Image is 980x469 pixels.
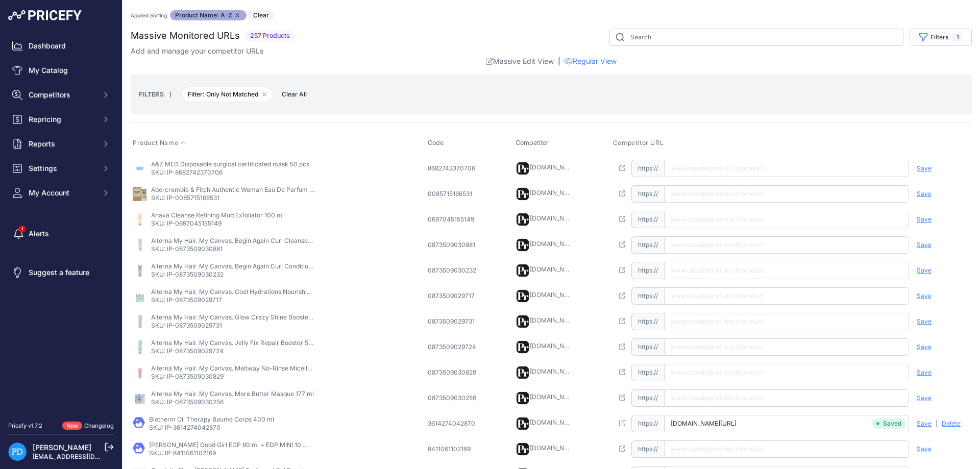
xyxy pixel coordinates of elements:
[133,139,178,147] span: Product Name
[277,89,312,100] button: Clear All
[664,440,909,458] input: www.casadelprofumo.it/product
[530,214,579,222] a: [DOMAIN_NAME]
[151,219,284,228] p: SKU: IP-0697045155149
[151,322,314,330] p: SKU: IP-0873509029731
[131,29,240,43] h2: Massive Monitored URLs
[664,364,909,381] input: www.casadelprofumo.it/product
[8,86,114,104] button: Competitors
[917,368,932,377] span: Save
[170,10,247,20] span: Product Name: A-Z
[84,422,114,429] a: Changelog
[631,389,664,407] span: https://
[664,211,909,228] input: www.casadelprofumo.it/product
[428,292,479,300] div: 0873509029717
[613,139,664,147] span: Competitor URL
[530,240,579,248] a: [DOMAIN_NAME]
[664,389,909,407] input: www.casadelprofumo.it/product
[530,291,579,299] a: [DOMAIN_NAME]
[631,415,664,432] span: https://
[952,32,963,42] span: 1
[664,262,909,279] input: www.casadelprofumo.it/product
[33,443,91,452] a: [PERSON_NAME]
[151,245,314,253] p: SKU: IP-0873509030881
[151,194,314,202] p: SKU: IP-0085715166531
[486,56,554,66] a: Massive Edit View
[151,313,314,322] p: Alterna My Hair. My Canvas. Glow Crazy Shine Booster 50 ml
[917,164,932,172] span: Save
[33,453,139,460] a: [EMAIL_ADDRESS][DOMAIN_NAME]
[516,139,549,146] span: Competitor
[151,398,314,406] p: SKU: IP-0873509030256
[8,37,114,409] nav: Sidebar
[631,211,664,228] span: https://
[428,190,479,198] div: 0085715166531
[428,266,479,275] div: 0873509030232
[631,338,664,356] span: https://
[428,343,479,351] div: 0873509029724
[530,163,579,171] a: [DOMAIN_NAME]
[530,444,579,452] a: [DOMAIN_NAME]
[151,390,314,398] p: Alterna My Hair. My Canvas. More Butter Masque 177 ml
[631,287,664,305] span: https://
[62,422,82,430] span: New
[530,342,579,350] a: [DOMAIN_NAME]
[917,241,932,249] span: Save
[917,317,932,326] span: Save
[631,364,664,381] span: https://
[565,56,617,66] a: Regular View
[151,296,314,304] p: SKU: IP-0873509029717
[428,317,479,326] div: 0873509029731
[917,266,932,275] span: Save
[664,236,909,254] input: www.casadelprofumo.it/product
[664,313,909,330] input: www.casadelprofumo.it/product
[428,445,479,453] div: 8411061102169
[29,114,95,125] span: Repricing
[428,368,479,377] div: 0873509030829
[631,313,664,330] span: https://
[151,160,309,168] p: A&Z MED Disposable surgical certificated mask 50 pcs
[8,135,114,153] button: Reports
[29,188,95,198] span: My Account
[8,225,114,243] a: Alerts
[151,288,314,296] p: Alterna My Hair. My Canvas. Cool Hydrations Nourishing Masque 177 ml
[530,316,579,324] a: [DOMAIN_NAME]
[151,347,314,355] p: SKU: IP-0873509029724
[917,419,932,428] span: Save
[558,56,560,66] span: |
[917,445,932,453] span: Save
[664,185,909,203] input: www.casadelprofumo.it/product
[631,262,664,279] span: https://
[151,237,314,245] p: Alterna My Hair. My Canvas. Begin Again Curl Cleanser 201 ml
[613,139,666,147] button: Competitor URL
[8,61,114,80] a: My Catalog
[530,265,579,273] a: [DOMAIN_NAME]
[917,394,932,402] span: Save
[8,110,114,129] button: Repricing
[149,449,312,457] p: SKU: IP-8411061102169
[131,12,168,18] small: Applied Sorting:
[910,29,972,46] button: Filters1
[631,185,664,203] span: https://
[631,160,664,177] span: https://
[151,168,309,177] p: SKU: IP-8682742370706
[131,46,263,56] p: Add and manage your competitor URLs
[428,419,479,428] div: 3614274042870
[664,338,909,356] input: www.casadelprofumo.it/product
[151,262,314,270] p: Alterna My Hair. My Canvas. Begin Again Curl Conditioner 201 ml
[428,139,444,146] span: Code
[917,215,932,224] span: Save
[151,364,314,373] p: Alterna My Hair. My Canvas. Meltway No-Rinse Micellar Cleanser 101 ml
[8,422,42,430] div: Pricefy v1.7.2
[8,37,114,55] a: Dashboard
[29,90,95,100] span: Competitors
[151,373,314,381] p: SKU: IP-0873509030829
[530,393,579,401] a: [DOMAIN_NAME]
[917,190,932,198] span: Save
[151,339,314,347] p: Alterna My Hair. My Canvas. Jelly Fix Repair Booster 50 ml
[917,343,932,351] span: Save
[664,415,909,432] input: www.casadelprofumo.it/product
[8,184,114,202] button: My Account
[248,10,274,20] button: Clear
